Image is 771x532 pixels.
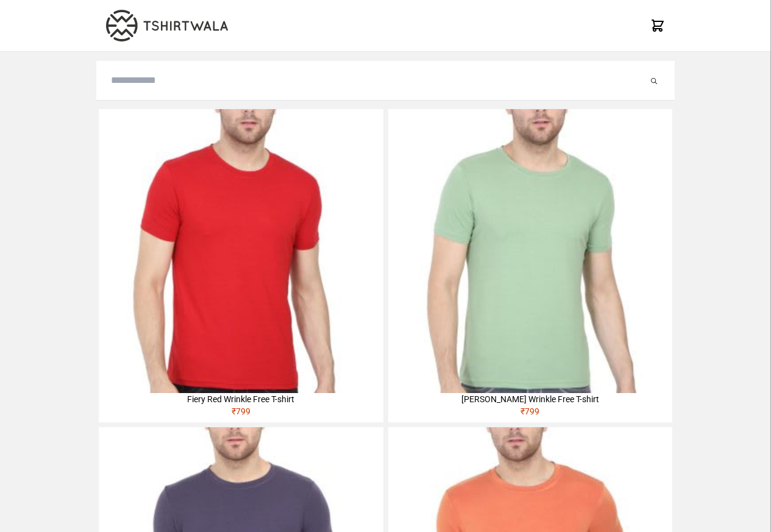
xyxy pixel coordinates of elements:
[99,109,383,422] a: Fiery Red Wrinkle Free T-shirt₹799
[99,405,383,422] div: ₹ 799
[99,109,383,393] img: 4M6A2225-320x320.jpg
[388,109,672,393] img: 4M6A2211-320x320.jpg
[388,109,672,422] a: [PERSON_NAME] Wrinkle Free T-shirt₹799
[106,10,228,41] img: TW-LOGO-400-104.png
[388,393,672,405] div: [PERSON_NAME] Wrinkle Free T-shirt
[648,73,660,88] button: Submit your search query.
[99,393,383,405] div: Fiery Red Wrinkle Free T-shirt
[388,405,672,422] div: ₹ 799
